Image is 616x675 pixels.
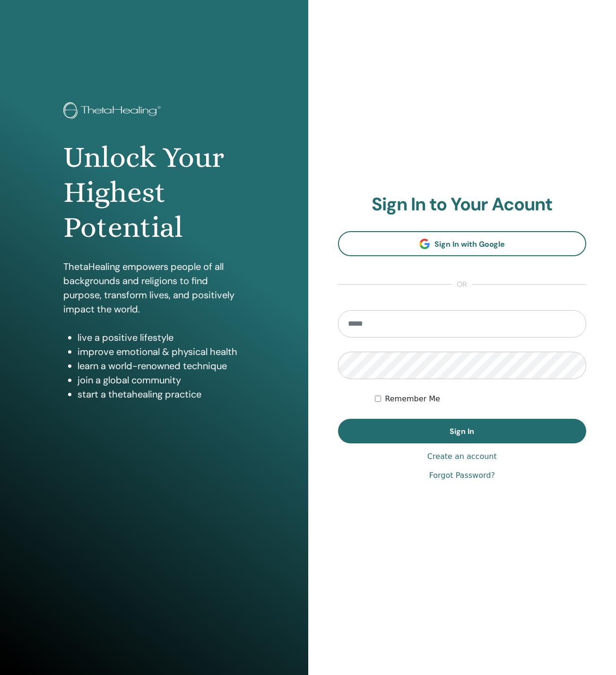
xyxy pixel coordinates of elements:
[450,426,474,436] span: Sign In
[375,393,586,405] div: Keep me authenticated indefinitely or until I manually logout
[78,359,245,373] li: learn a world-renowned technique
[338,419,587,443] button: Sign In
[338,231,587,256] a: Sign In with Google
[78,330,245,345] li: live a positive lifestyle
[452,279,472,290] span: or
[427,451,497,462] a: Create an account
[434,239,505,249] span: Sign In with Google
[429,470,495,481] a: Forgot Password?
[78,373,245,387] li: join a global community
[338,194,587,216] h2: Sign In to Your Acount
[78,345,245,359] li: improve emotional & physical health
[78,387,245,401] li: start a thetahealing practice
[385,393,440,405] label: Remember Me
[63,260,245,316] p: ThetaHealing empowers people of all backgrounds and religions to find purpose, transform lives, a...
[63,140,245,245] h1: Unlock Your Highest Potential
